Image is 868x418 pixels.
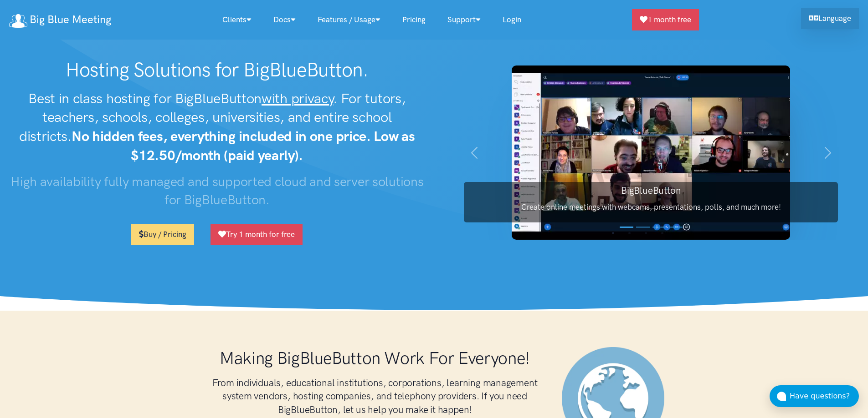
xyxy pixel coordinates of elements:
a: Try 1 month for free [211,224,303,245]
a: Clients [211,10,262,30]
h3: From individuals, educational institutions, corporations, learning management system vendors, hos... [206,376,544,416]
a: Buy / Pricing [131,224,194,245]
h1: Hosting Solutions for BigBlueButton. [9,58,425,82]
a: 1 month free [632,9,699,30]
a: Features / Usage [307,10,391,30]
p: Create online meetings with webcams, presentations, polls, and much more! [464,201,838,213]
a: Docs [262,10,307,30]
h3: BigBlueButton [464,184,838,197]
a: Pricing [391,10,437,30]
div: Have questions? [790,390,859,402]
img: BigBlueButton screenshot [512,65,790,240]
h1: Making BigBlueButton Work For Everyone! [206,347,544,369]
h2: Best in class hosting for BigBlueButton . For tutors, teachers, schools, colleges, universities, ... [9,89,425,165]
h3: High availability fully managed and supported cloud and server solutions for BigBlueButton. [9,172,425,209]
a: Support [437,10,492,30]
u: with privacy [262,90,333,107]
strong: No hidden fees, everything included in one price. Low as $12.50/month (paid yearly). [72,128,415,164]
img: logo [9,14,27,28]
button: Have questions? [770,385,859,407]
a: Language [801,8,859,29]
a: Big Blue Meeting [9,10,111,30]
a: Login [492,10,532,30]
